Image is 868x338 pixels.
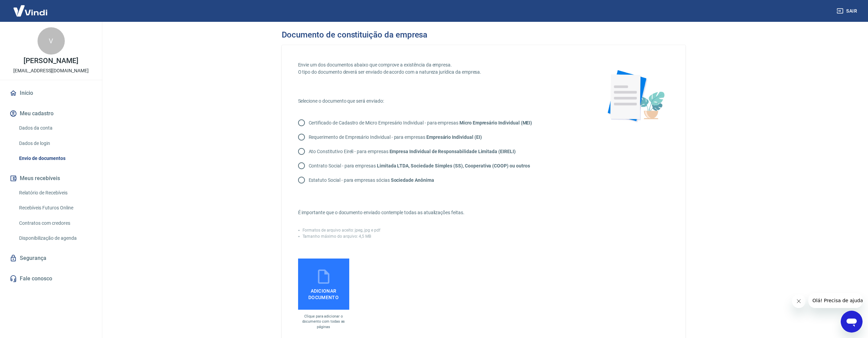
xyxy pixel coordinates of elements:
[16,136,94,150] a: Dados de login
[792,294,806,308] iframe: Fechar mensagem
[426,134,482,140] strong: Empresário Individual (EI)
[459,120,532,126] strong: Micro Empresário Individual (MEI)
[298,69,585,76] p: O tipo do documento deverá ser enviado de acordo com a natureza jurídica da empresa.
[16,151,94,165] a: Envio de documentos
[298,61,585,69] p: Envie um dos documentos abaixo que comprove a existência da empresa.
[601,61,669,130] img: foto-documento-flower.19a65ad63fe92b90d685.png
[377,163,530,168] strong: Limitada LTDA, Sociedade Simples (SS), Cooperativa (COOP) ou outros
[16,121,94,135] a: Dados da conta
[298,259,349,310] label: Adicionar documento
[391,177,434,183] strong: Sociedade Anônima
[24,57,78,64] p: [PERSON_NAME]
[16,201,94,215] a: Recebíveis Futuros Online
[298,314,349,329] p: Clique para adicionar o documento com todas as páginas
[4,5,57,10] span: Olá! Precisa de ajuda?
[298,209,585,216] p: É importante que o documento enviado contemple todas as atualizações feitas.
[8,251,94,266] a: Segurança
[8,106,94,121] button: Meu cadastro
[16,216,94,230] a: Contratos com credores
[8,86,94,101] a: Início
[835,5,860,17] button: Sair
[38,27,65,55] div: V
[282,30,428,40] h3: Documento de constituição da empresa
[16,231,94,245] a: Disponibilização de agenda
[303,233,371,239] p: Tamanho máximo do arquivo: 4,5 MB
[8,271,94,286] a: Fale conosco
[841,311,863,333] iframe: Botão para abrir a janela de mensagens
[309,134,482,141] p: Requerimento de Empresário Individual - para empresas
[309,177,434,184] p: Estatuto Social - para empresas sócias
[309,148,516,155] p: Ato Constitutivo Eireli - para empresas
[389,149,516,154] strong: Empresa Individual de Responsabilidade Limitada (EIRELI)
[298,98,585,105] p: Selecione o documento que será enviado:
[309,162,530,170] p: Contrato Social - para empresas
[301,285,347,300] span: Adicionar documento
[8,171,94,186] button: Meus recebíveis
[808,293,863,308] iframe: Mensagem da empresa
[13,67,89,74] p: [EMAIL_ADDRESS][DOMAIN_NAME]
[8,0,53,21] img: Vindi
[16,186,94,200] a: Relatório de Recebíveis
[303,227,380,233] p: Formatos de arquivo aceito: jpeg, jpg e pdf
[309,119,532,127] p: Certificado de Cadastro de Micro Empresário Individual - para empresas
